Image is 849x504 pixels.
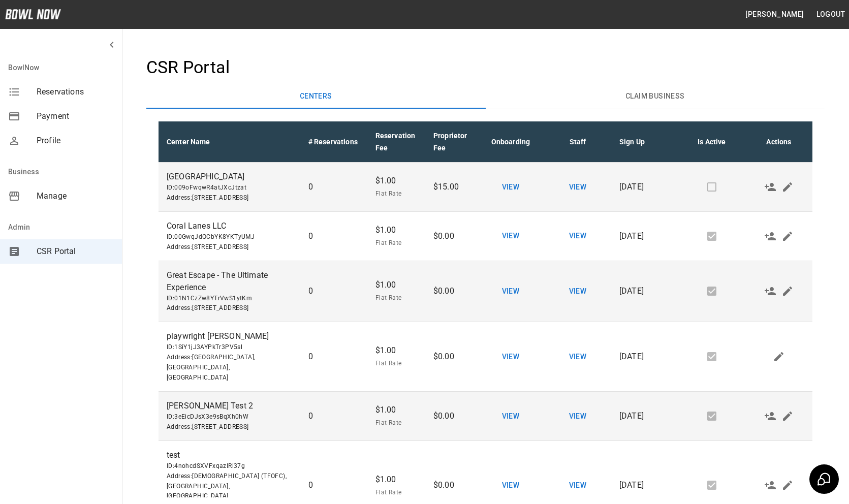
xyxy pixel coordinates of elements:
[433,181,469,193] p: $15.00
[619,410,670,422] p: [DATE]
[779,477,796,494] button: Edit
[779,282,796,300] button: Edit
[167,461,292,471] span: ID: 4nohcdSXVFxqazIRi37g
[375,224,417,236] p: $1.00
[433,285,469,297] p: $0.00
[375,474,417,486] p: $1.00
[375,359,417,369] span: Flat Rate
[375,404,417,416] p: $1.00
[561,227,594,245] button: View
[167,269,292,294] p: Great Escape - The Ultimate Experience
[561,476,594,495] button: View
[308,351,359,363] p: 0
[433,410,469,422] p: $0.00
[375,293,417,303] span: Flat Rate
[37,110,114,122] span: Payment
[433,230,469,242] p: $0.00
[779,228,796,245] button: Edit
[494,348,527,366] button: View
[561,348,594,366] button: View
[167,242,292,253] span: Address : [STREET_ADDRESS]
[167,412,292,422] span: ID: 3eEicDJsX3e9sBqXh0hW
[167,400,292,412] p: [PERSON_NAME] Test 2
[37,245,114,258] span: CSR Portal
[308,230,359,242] p: 0
[762,282,779,300] button: Make Admin
[762,477,779,494] button: Make Admin
[494,282,527,301] button: View
[770,348,788,365] button: Edit
[477,121,544,163] th: Onboarding
[494,407,527,426] button: View
[167,232,292,242] span: ID: 00GwqJdOCbYK8YKTyUMJ
[619,181,670,193] p: [DATE]
[494,227,527,245] button: View
[167,353,292,383] span: Address : [GEOGRAPHIC_DATA], [GEOGRAPHIC_DATA], [GEOGRAPHIC_DATA]
[611,121,678,163] th: Sign Up
[167,342,292,353] span: ID: 1SiY1jJ3AYPkTr3PV5sl
[375,279,417,291] p: $1.00
[375,175,417,187] p: $1.00
[146,84,825,109] div: basic tabs example
[167,303,292,313] span: Address : [STREET_ADDRESS]
[308,285,359,297] p: 0
[367,121,425,163] th: Reservation Fee
[812,5,849,24] button: Logout
[433,479,469,491] p: $0.00
[300,121,367,163] th: # Reservations
[37,86,114,98] span: Reservations
[494,476,527,495] button: View
[561,407,594,426] button: View
[167,294,292,304] span: ID: 01N1CzZw8YTrVwS1ytKm
[37,135,114,147] span: Profile
[561,178,594,197] button: View
[167,171,292,183] p: [GEOGRAPHIC_DATA]
[146,57,825,78] h4: CSR Portal
[167,220,292,232] p: Coral Lanes LLC
[146,84,486,109] button: Centers
[308,479,359,491] p: 0
[678,121,745,163] th: Is Active
[308,410,359,422] p: 0
[494,178,527,197] button: View
[762,228,779,245] button: Make Admin
[159,121,300,163] th: Center Name
[375,344,417,357] p: $1.00
[745,121,812,163] th: Actions
[375,189,417,199] span: Flat Rate
[486,84,825,109] button: Claim Business
[167,193,292,203] span: Address : [STREET_ADDRESS]
[167,330,292,342] p: playwright [PERSON_NAME]
[167,422,292,432] span: Address : [STREET_ADDRESS]
[375,238,417,248] span: Flat Rate
[433,351,469,363] p: $0.00
[619,479,670,491] p: [DATE]
[619,230,670,242] p: [DATE]
[741,5,808,24] button: [PERSON_NAME]
[779,407,796,425] button: Edit
[375,488,417,498] span: Flat Rate
[37,190,114,202] span: Manage
[561,282,594,301] button: View
[619,285,670,297] p: [DATE]
[375,418,417,428] span: Flat Rate
[762,178,779,196] button: Make Admin
[619,351,670,363] p: [DATE]
[544,121,611,163] th: Staff
[167,183,292,193] span: ID: 009oFwqwR4atJXcJtzat
[779,178,796,196] button: Edit
[762,407,779,425] button: Make Admin
[5,9,61,19] img: logo
[425,121,477,163] th: Proprietor Fee
[308,181,359,193] p: 0
[167,449,292,461] p: test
